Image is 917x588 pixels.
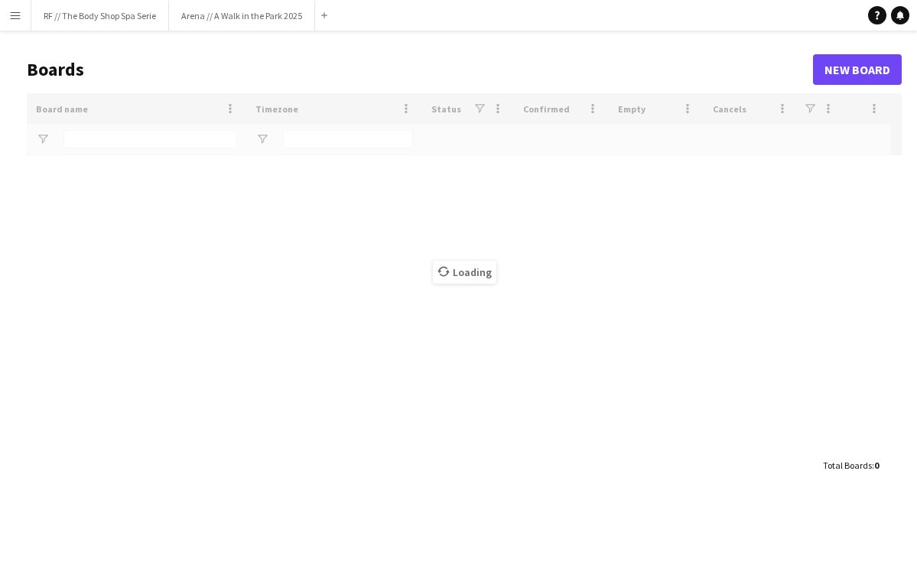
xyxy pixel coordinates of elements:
div: : [823,450,879,480]
span: Total Boards [823,460,872,471]
h1: Boards [27,58,813,81]
span: 0 [874,460,879,471]
button: RF // The Body Shop Spa Serie [31,1,169,31]
a: New Board [813,54,902,85]
button: Arena // A Walk in the Park 2025 [169,1,315,31]
span: Loading [433,261,496,284]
